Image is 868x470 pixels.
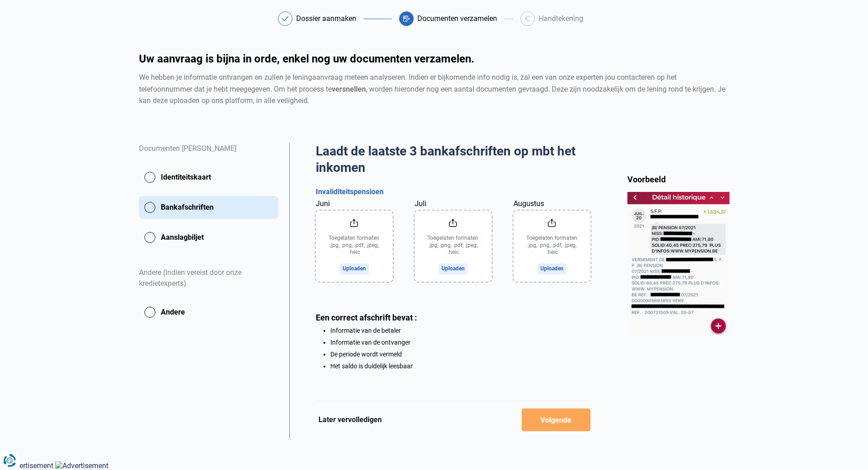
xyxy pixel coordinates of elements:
h3: Invaliditeitspensioen [316,187,591,197]
h1: Uw aanvraag is bijna in orde, enkel nog uw documenten verzamelen. [139,53,729,64]
button: Later vervolledigen [316,414,385,426]
h2: Laadt de laatste 3 bankafschriften op mbt het inkomen [316,143,591,176]
button: Bankafschriften [139,196,278,219]
button: Aanslagbiljet [139,226,278,249]
label: Augustus [514,198,544,209]
div: Dossier aanmaken [296,15,356,22]
strong: versnellen [332,85,366,93]
label: Juni [316,198,330,209]
div: Een correct afschrift bevat : [316,313,591,322]
button: Andere [139,301,278,324]
button: Volgende [522,408,591,431]
div: Andere (indien vereist door onze kredietexperts) [139,256,278,301]
button: Identiteitskaart [139,166,278,189]
li: De periode wordt vermeld [330,351,591,358]
img: Advertisement [55,461,108,470]
div: Documenten verzamelen [417,15,497,22]
img: bankStatement [627,192,729,336]
div: Voorbeeld [627,174,729,185]
label: Juli [415,198,426,209]
li: Het saldo is duidelijk leesbaar [330,362,591,370]
div: Handtekening [539,15,583,22]
div: We hebben je informatie ontvangen en zullen je leningaanvraag meteen analyseren. Indien er bijkom... [139,72,729,107]
li: Informatie van de ontvanger [330,339,591,346]
li: Informatie van de betaler [330,327,591,334]
div: Documenten [PERSON_NAME] [139,143,278,166]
